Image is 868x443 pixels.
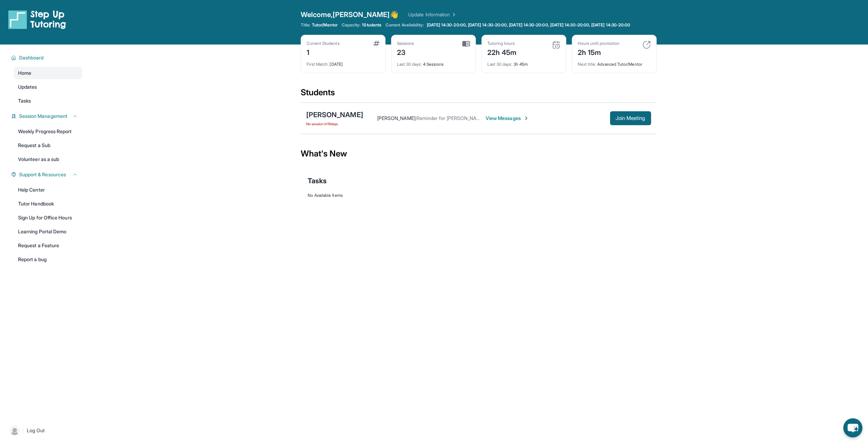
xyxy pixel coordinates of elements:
[308,193,650,198] div: No Available Items
[642,41,651,49] img: card
[19,171,66,178] span: Support & Resources
[362,22,381,28] span: 1 Students
[307,62,329,67] span: First Match :
[27,427,45,434] span: Log Out
[578,62,597,67] span: Next title :
[397,57,470,67] div: 4 Sessions
[8,10,66,29] img: logo
[578,57,651,67] div: Advanced Tutor/Mentor
[610,111,651,125] button: Join Meeting
[14,225,82,238] a: Learning Portal Demo
[306,110,363,120] div: [PERSON_NAME]
[19,113,67,120] span: Session Management
[14,253,82,266] a: Report a bug
[14,125,82,138] a: Weekly Progress Report
[397,46,414,57] div: 23
[487,41,517,46] div: Tutoring hours
[14,67,82,79] a: Home
[397,62,422,67] span: Last 30 days :
[14,198,82,210] a: Tutor Handbook
[408,11,457,18] a: Update Information
[487,46,517,57] div: 22h 45m
[301,22,310,28] span: Title:
[14,153,82,166] a: Volunteer as a sub
[18,97,31,104] span: Tasks
[307,46,340,57] div: 1
[578,46,619,57] div: 2h 15m
[301,87,657,102] div: Students
[301,138,657,169] div: What's New
[14,184,82,196] a: Help Center
[14,139,82,152] a: Request a Sub
[19,54,44,61] span: Dashboard
[450,11,457,18] img: Chevron Right
[14,239,82,252] a: Request a Feature
[487,57,560,67] div: 3h 45m
[416,115,524,121] span: Reminder for [PERSON_NAME]'s tutoring at 6:30
[16,54,78,61] button: Dashboard
[16,113,78,120] button: Session Management
[18,70,31,76] span: Home
[487,62,512,67] span: Last 30 days :
[306,121,363,127] span: No session in 19 days
[486,115,529,122] span: View Messages
[14,95,82,107] a: Tasks
[578,41,619,46] div: Hours until promotion
[307,41,340,46] div: Current Students
[397,41,414,46] div: Sessions
[342,22,361,28] span: Capacity:
[843,418,862,437] button: chat-button
[307,57,380,67] div: [DATE]
[377,115,416,121] span: [PERSON_NAME] :
[308,176,327,186] span: Tasks
[7,423,82,438] a: |Log Out
[524,115,529,121] img: Chevron-Right
[22,426,24,435] span: |
[373,41,380,46] img: card
[427,22,631,28] span: [DATE] 14:30-20:00, [DATE] 14:30-20:00, [DATE] 14:30-20:00, [DATE] 14:30-20:00, [DATE] 14:30-20:00
[18,83,37,90] span: Updates
[462,41,470,47] img: card
[386,22,424,28] span: Current Availability:
[10,426,19,435] img: user-img
[552,41,560,49] img: card
[425,22,632,28] a: [DATE] 14:30-20:00, [DATE] 14:30-20:00, [DATE] 14:30-20:00, [DATE] 14:30-20:00, [DATE] 14:30-20:00
[312,22,338,28] span: Tutor/Mentor
[14,81,82,93] a: Updates
[14,211,82,224] a: Sign Up for Office Hours
[616,116,646,120] span: Join Meeting
[301,10,399,19] span: Welcome, [PERSON_NAME] 👋
[16,171,78,178] button: Support & Resources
